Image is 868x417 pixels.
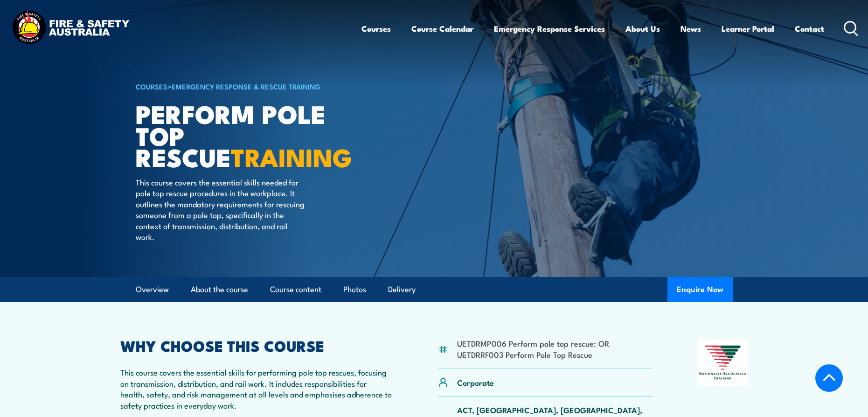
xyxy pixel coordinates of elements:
a: Photos [343,277,366,302]
a: Learner Portal [722,16,774,41]
strong: TRAINING [231,137,352,176]
p: This course covers the essential skills for performing pole top rescues, focusing on transmission... [120,367,393,410]
a: News [681,16,701,41]
p: This course covers the essential skills needed for pole top rescue procedures in the workplace. I... [136,177,306,242]
a: COURSES [136,81,167,91]
h1: Perform Pole Top Rescue [136,103,366,168]
a: Overview [136,277,169,302]
a: Delivery [388,277,416,302]
a: Contact [795,16,824,41]
a: About the course [191,277,248,302]
img: Nationally Recognised Training logo. [698,339,748,386]
a: About Us [625,16,660,41]
h6: > [136,81,366,92]
a: Courses [361,16,391,41]
li: UETDRRF003 Perform Pole Top Rescue [457,349,609,360]
a: Course Calendar [411,16,473,41]
p: Corporate [457,377,494,388]
h2: WHY CHOOSE THIS COURSE [120,339,393,352]
a: Emergency Response Services [494,16,605,41]
a: Emergency Response & Rescue Training [172,81,320,91]
a: Course content [270,277,321,302]
button: Enquire Now [667,277,733,302]
li: UETDRMP006 Perform pole top rescue: OR [457,338,609,349]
